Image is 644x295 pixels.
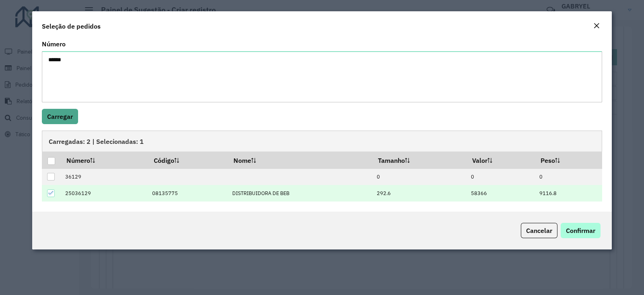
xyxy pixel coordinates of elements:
[61,185,148,202] td: 25036129
[593,23,600,29] em: Fechar
[42,109,78,124] button: Carregar
[526,226,552,235] span: Cancelar
[228,152,373,168] th: Nome
[521,223,557,238] button: Cancelar
[228,185,373,202] td: DISTRIBUIDORA DE BEB
[566,226,595,235] span: Confirmar
[61,169,148,185] td: 36129
[535,185,602,202] td: 9116.8
[372,185,466,202] td: 292.6
[466,152,535,168] th: Valor
[591,21,602,31] button: Close
[535,152,602,168] th: Peso
[561,223,601,238] button: Confirmar
[42,21,101,31] h4: Seleção de pedidos
[466,185,535,202] td: 58366
[61,152,148,168] th: Número
[372,169,466,185] td: 0
[372,152,466,168] th: Tamanho
[42,39,66,49] label: Número
[148,185,228,202] td: 08135775
[42,131,602,152] div: Carregadas: 2 | Selecionadas: 1
[148,152,228,168] th: Código
[466,169,535,185] td: 0
[535,169,602,185] td: 0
